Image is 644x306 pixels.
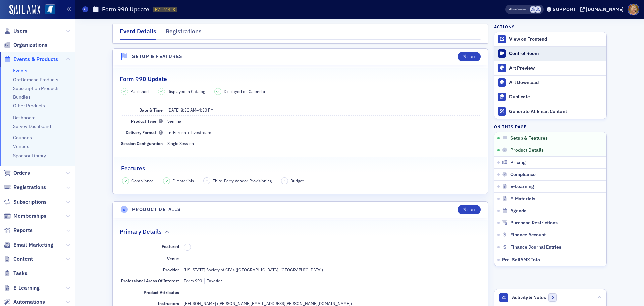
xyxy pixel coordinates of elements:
span: Automations [13,298,45,306]
span: E-Learning [510,184,534,190]
div: Taxation [204,278,223,284]
span: Product Details [510,147,544,154]
div: Art Preview [509,65,603,71]
h4: Setup & Features [132,53,182,60]
h2: Form 990 Update [120,75,167,83]
span: E-Materials [172,178,194,184]
span: Displayed in Catalog [167,88,205,94]
a: Reports [4,227,33,234]
div: Event Details [120,27,156,40]
a: Sponsor Library [13,152,46,159]
a: View on Frontend [494,32,606,46]
span: – [206,178,208,183]
span: Session Configuration [121,141,163,146]
button: Duplicate [494,90,606,104]
span: Viewing [509,7,526,12]
div: Edit [467,55,476,59]
div: Edit [467,208,476,212]
span: [US_STATE] Society of CPAs ([GEOGRAPHIC_DATA], [GEOGRAPHIC_DATA]) [184,267,323,272]
span: Displayed on Calendar [224,88,266,94]
span: EVT-61423 [155,7,175,12]
span: Product Type [131,118,163,124]
span: Budget [290,178,304,184]
span: Third-Party Vendor Provisioning [213,178,272,184]
a: Registrations [4,184,46,191]
a: Art Download [494,75,606,90]
button: Edit [458,205,481,214]
span: MSCPA Conference [530,6,537,13]
span: Events & Products [13,56,58,63]
span: Memberships [13,212,46,220]
div: Form 990 [184,278,202,284]
span: – [284,178,286,183]
a: E-Learning [4,284,40,292]
span: – [167,107,214,113]
span: Finance Journal Entries [510,244,561,250]
a: Bundles [13,94,31,100]
a: Users [4,27,28,35]
span: In-Person + Livestream [167,130,211,135]
span: [DATE] [167,107,180,113]
a: Orders [4,169,30,177]
span: Seminar [167,118,183,124]
a: Email Marketing [4,241,53,249]
a: Events & Products [4,56,58,63]
a: Art Preview [494,61,606,75]
a: Content [4,255,33,263]
a: Other Products [13,103,45,109]
span: Reports [13,227,33,234]
a: Venues [13,143,29,149]
span: Content [13,255,33,263]
a: Dashboard [13,115,36,121]
span: Pre-SailAMX Info [502,257,540,263]
span: Subscriptions [13,198,47,206]
a: Subscriptions [4,198,47,206]
span: Published [130,88,149,94]
span: Compliance [131,178,154,184]
span: Profile [628,4,639,15]
a: Survey Dashboard [13,123,51,129]
span: Agenda [510,208,527,214]
span: – [186,245,188,249]
span: Compliance [510,172,536,178]
span: Email Marketing [13,241,53,249]
span: Delivery Format [126,130,163,135]
div: [DOMAIN_NAME] [586,6,624,12]
a: Control Room [494,47,606,61]
a: On-Demand Products [13,77,58,83]
span: Organizations [13,41,47,49]
span: Users [13,27,28,35]
span: Setup & Features [510,135,548,141]
a: Subscription Products [13,85,60,91]
span: Ellen Yarbrough [534,6,541,13]
span: Tasks [13,270,28,277]
span: Registrations [13,184,46,191]
a: Coupons [13,135,32,141]
span: Venue [167,256,179,261]
a: View Homepage [40,4,55,16]
span: E-Learning [13,284,40,292]
div: Art Download [509,80,603,86]
span: Instructors [158,301,179,306]
img: SailAMX [9,5,40,15]
a: Organizations [4,41,47,49]
span: Single Session [167,141,194,146]
time: 4:30 PM [199,107,214,113]
span: Orders [13,169,30,177]
span: Provider [163,267,179,272]
button: [DOMAIN_NAME] [580,7,626,12]
h4: Product Details [132,206,181,213]
h2: Features [121,164,145,173]
span: Finance Account [510,232,546,238]
span: E-Materials [510,196,535,202]
h4: On this page [494,124,607,130]
a: Automations [4,298,45,306]
div: Duplicate [509,94,603,100]
span: Pricing [510,160,526,166]
a: Memberships [4,212,46,220]
span: Product Attributes [144,290,179,295]
h1: Form 990 Update [102,5,149,13]
span: 0 [548,293,557,302]
span: — [184,256,187,261]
